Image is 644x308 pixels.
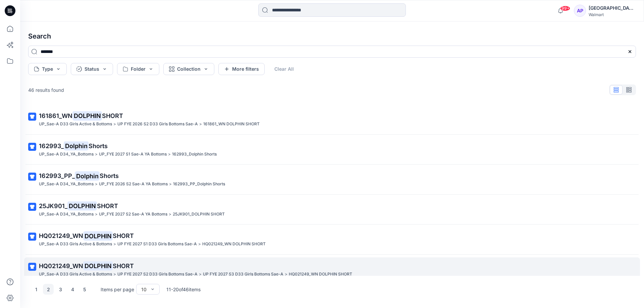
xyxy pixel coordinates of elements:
p: > [113,241,116,248]
a: 162993_PP_DolphinShortsUP_Sae-A D34_YA_Bottoms>UP_FYE 2026 S2 Sae-A YA Bottoms>162993_PP_Dolphin ... [24,167,640,192]
button: More filters [218,63,265,75]
p: > [169,181,172,188]
p: UP FYE 2027 S2 D33 Girls Bottoms Sae-A [117,271,198,278]
p: UP_FYE 2027 S1 Sae-A YA Bottoms [99,151,167,158]
span: 162993_PP_ [39,172,75,179]
a: 25JK901_DOLPHINSHORTUP_Sae-A D34_YA_Bottoms>UP_FYE 2027 S2 Sae-A YA Bottoms>25JK901_DOLPHIN SHORT [24,197,640,222]
button: 3 [55,284,66,295]
span: 99+ [560,6,570,11]
h4: Search [23,27,641,46]
p: UP_Sae-A D34_YA_Bottoms [39,151,94,158]
p: HQ021249_WN DOLPHIN SHORT [202,241,266,248]
p: > [169,211,171,218]
span: 161861_WN [39,112,72,119]
p: UP FYE 2027 S3 D33 Girls Bottoms Sae-A [203,271,283,278]
p: > [198,241,201,248]
p: > [199,121,202,128]
div: 10 [141,286,147,293]
span: Shorts [100,172,119,179]
span: SHORT [97,202,118,209]
a: 161861_WNDOLPHINSHORTUP_Sae-A D33 Girls Active & Bottoms>UP FYE 2026 S2 D33 Girls Bottoms Sae-A>1... [24,107,640,132]
p: > [285,271,287,278]
p: > [95,181,98,188]
mark: DOLPHIN [83,231,113,241]
p: > [113,271,116,278]
p: HQ021249_WN DOLPHIN SHORT [289,271,352,278]
span: SHORT [113,262,134,269]
div: Walmart [589,12,636,17]
button: 1 [31,284,42,295]
button: 4 [67,284,78,295]
p: UP_Sae-A D33 Girls Active & Bottoms [39,271,112,278]
span: SHORT [113,232,134,239]
p: Items per page [101,286,134,293]
button: 2 [43,284,54,295]
p: 161861_WN DOLPHIN SHORT [203,121,260,128]
mark: DOLPHIN [72,111,102,120]
p: UP_Sae-A D34_YA_Bottoms [39,211,94,218]
div: [GEOGRAPHIC_DATA] [589,4,636,12]
a: 162993_DolphinShortsUP_Sae-A D34_YA_Bottoms>UP_FYE 2027 S1 Sae-A YA Bottoms>162993_Dolphin Shorts [24,137,640,162]
mark: Dolphin [75,171,100,181]
span: Shorts [89,142,108,149]
mark: DOLPHIN [67,201,97,210]
a: HQ021249_WNDOLPHINSHORTUP_Sae-A D33 Girls Active & Bottoms>UP FYE 2027 S2 D33 Girls Bottoms Sae-A... [24,257,640,282]
p: UP FYE 2027 S1 D33 Girls Bottoms Sae-A [117,241,197,248]
p: > [113,121,116,128]
button: 5 [79,284,90,295]
span: 25JK901_ [39,202,67,209]
p: 25JK901_DOLPHIN SHORT [173,211,225,218]
p: UP_FYE 2026 S2 Sae-A YA Bottoms [99,181,168,188]
span: 162993_ [39,142,64,149]
mark: Dolphin [64,141,89,150]
p: UP_Sae-A D34_YA_Bottoms [39,181,94,188]
p: UP_FYE 2027 S2 Sae-A YA Bottoms [99,211,167,218]
a: HQ021249_WNDOLPHINSHORTUP_Sae-A D33 Girls Active & Bottoms>UP FYE 2027 S1 D33 Girls Bottoms Sae-A... [24,227,640,252]
p: 162993_PP_Dolphin Shorts [173,181,225,188]
p: > [199,271,202,278]
span: HQ021249_WN [39,262,83,269]
p: 11 - 20 of 46 items [166,286,201,293]
p: 46 results found [28,86,64,94]
p: > [95,151,98,158]
p: UP_Sae-A D33 Girls Active & Bottoms [39,241,112,248]
p: 162993_Dolphin Shorts [172,151,217,158]
button: Collection [163,63,214,75]
span: HQ021249_WN [39,232,83,239]
p: > [168,151,171,158]
button: Status [71,63,113,75]
p: > [95,211,98,218]
span: SHORT [102,112,123,119]
button: Type [28,63,67,75]
mark: DOLPHIN [83,261,113,270]
button: Folder [117,63,159,75]
p: UP FYE 2026 S2 D33 Girls Bottoms Sae-A [117,121,198,128]
p: UP_Sae-A D33 Girls Active & Bottoms [39,121,112,128]
div: AP [574,5,586,17]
